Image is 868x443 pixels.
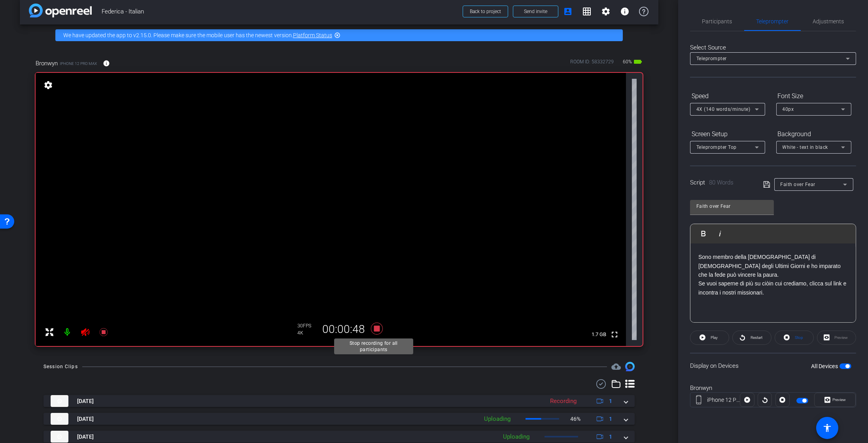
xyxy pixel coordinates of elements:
button: Play [690,331,729,345]
span: FPS [303,323,312,329]
p: Mi preoccupavo di tutto — lavoro, amici, futuro. La preghiera mi ha insegnato che non devo affron... [698,208,848,315]
mat-icon: battery_std [633,57,643,67]
span: Bronwyn [36,59,58,68]
span: 1.7 GB [589,330,609,339]
div: Bronwyn [690,384,856,393]
div: Font Size [776,89,851,103]
span: 80 Words [709,179,734,186]
span: Play [711,335,718,340]
span: [DATE] [77,433,94,441]
button: Stop [775,331,814,345]
span: Adjustments [813,19,844,24]
mat-icon: settings [43,80,54,90]
span: 4X (140 words/minute) [696,106,751,112]
span: 1 [609,415,612,423]
div: Background [776,127,851,141]
div: 4K [298,330,318,336]
div: Script [690,178,752,187]
span: Destinations for your clips [611,362,621,371]
mat-icon: account_box [563,7,573,16]
mat-icon: highlight_off [334,32,340,38]
div: Session Clips [43,363,78,371]
button: Restart [732,331,772,345]
span: Participants [702,19,732,24]
div: Screen Setup [690,127,765,141]
mat-icon: settings [601,7,611,16]
mat-icon: info [620,7,630,16]
span: White - text in black [783,144,828,150]
span: Federica - Italian [102,4,458,19]
button: Send invite [513,6,558,17]
div: Stop recording for all participants [334,338,413,354]
mat-expansion-panel-header: thumb-nail[DATE]Recording1 [43,395,635,407]
mat-icon: fullscreen [610,330,619,339]
div: Speed [690,89,765,103]
img: Session clips [625,362,635,371]
span: Back to project [470,9,501,14]
div: Select Source [690,43,856,52]
span: iPhone 12 Pro Max [60,61,97,67]
img: thumb-nail [51,431,68,443]
div: Recording [546,397,581,406]
span: Preview [832,397,846,402]
div: 00:00:48 [318,323,371,336]
p: 46% [570,415,581,423]
div: 30 [298,323,318,329]
span: 40px [783,106,794,112]
img: app-logo [29,4,92,17]
div: Display on Devices [690,353,856,378]
div: iPhone 12 Pro Max [707,396,740,404]
mat-icon: accessibility [823,423,832,433]
span: [DATE] [77,415,94,423]
button: Preview [814,393,856,407]
span: 1 [609,433,612,441]
span: Faith over Fear [781,182,816,187]
img: thumb-nail [51,395,68,407]
mat-expansion-panel-header: thumb-nail[DATE]Uploading1 [43,431,635,443]
div: ROOM ID: 58332729 [570,58,614,70]
mat-icon: cloud_upload [611,362,621,371]
span: Teleprompter [696,56,727,61]
input: Title [696,202,768,211]
mat-expansion-panel-header: thumb-nail[DATE]Uploading46%1 [43,413,635,425]
span: Stop [795,335,803,340]
button: Italic (Ctrl+I) [713,226,728,241]
div: Uploading [480,414,514,424]
span: Teleprompter Top [696,144,737,150]
span: Restart [751,335,762,340]
mat-icon: info [103,60,110,67]
mat-icon: grid_on [582,7,592,16]
span: 1 [609,397,612,405]
span: [DATE] [77,397,94,405]
a: Platform Status [293,32,332,38]
button: Back to project [463,6,508,17]
div: We have updated the app to v2.15.0. Please make sure the mobile user has the newest version. [55,29,623,41]
div: Uploading [499,432,533,441]
img: thumb-nail [51,413,68,425]
label: All Devices [811,362,840,370]
span: Send invite [524,8,547,15]
span: Teleprompter [756,19,789,24]
span: 60% [622,55,633,68]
